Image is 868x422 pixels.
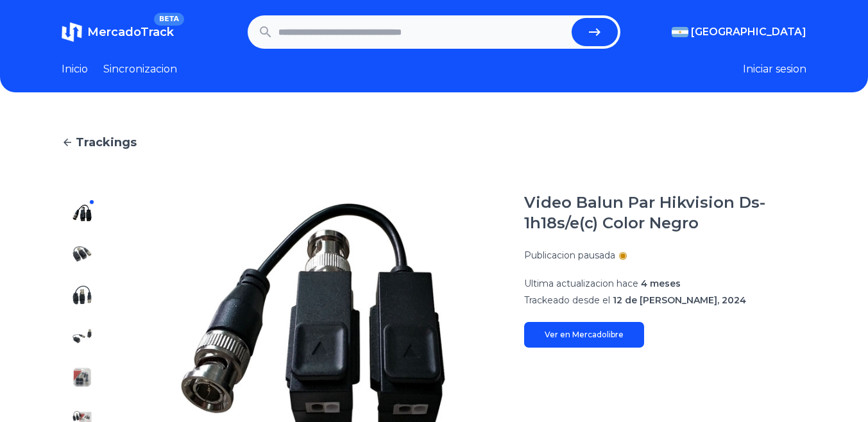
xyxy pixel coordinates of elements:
a: Inicio [62,62,88,77]
a: Ver en Mercadolibre [524,322,644,348]
img: Video Balun Par Hikvision Ds-1h18s/e(c) Color Negro [72,326,92,346]
span: 12 de [PERSON_NAME], 2024 [613,294,746,306]
img: Video Balun Par Hikvision Ds-1h18s/e(c) Color Negro [72,244,92,264]
a: MercadoTrackBETA [62,22,174,42]
h1: Video Balun Par Hikvision Ds-1h18s/e(c) Color Negro [524,192,806,233]
img: Argentina [672,27,688,37]
a: Trackings [62,133,806,151]
button: Iniciar sesion [743,62,806,77]
span: Ultima actualizacion hace [524,278,638,289]
img: MercadoTrack [62,22,82,42]
span: Trackeado desde el [524,294,610,306]
img: Video Balun Par Hikvision Ds-1h18s/e(c) Color Negro [72,367,92,387]
p: Publicacion pausada [524,249,615,262]
button: [GEOGRAPHIC_DATA] [672,24,806,40]
span: BETA [154,13,184,26]
img: Video Balun Par Hikvision Ds-1h18s/e(c) Color Negro [72,285,92,305]
span: MercadoTrack [87,25,174,39]
a: Sincronizacion [103,62,177,77]
span: [GEOGRAPHIC_DATA] [691,24,806,40]
span: 4 meses [641,278,681,289]
span: Trackings [76,133,137,151]
img: Video Balun Par Hikvision Ds-1h18s/e(c) Color Negro [72,203,92,223]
